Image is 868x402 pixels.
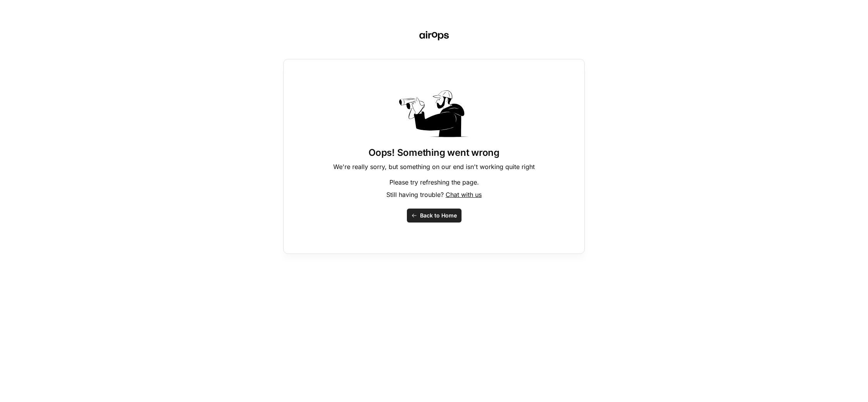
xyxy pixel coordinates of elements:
p: Still having trouble? [386,190,482,199]
span: Chat with us [446,191,482,198]
p: Please try refreshing the page. [389,178,479,187]
p: We're really sorry, but something on our end isn't working quite right [333,162,535,171]
button: Back to Home [407,209,462,223]
span: Back to Home [420,212,457,219]
h1: Oops! Something went wrong [369,147,499,159]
